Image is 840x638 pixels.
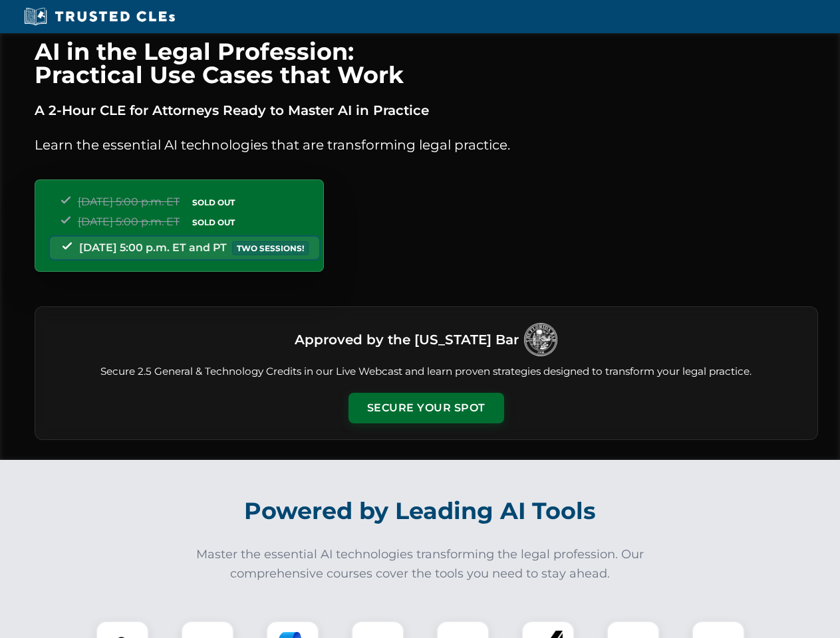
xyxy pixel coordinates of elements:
span: [DATE] 5:00 p.m. ET [78,215,180,228]
span: [DATE] 5:00 p.m. ET [78,195,180,208]
button: Secure Your Spot [349,393,504,423]
span: SOLD OUT [188,195,239,209]
img: Logo [524,323,557,356]
h3: Approved by the [US_STATE] Bar [295,328,519,352]
p: A 2-Hour CLE for Attorneys Ready to Master AI in Practice [35,100,818,121]
h2: Powered by Leading AI Tools [52,488,789,534]
p: Master the essential AI technologies transforming the legal profession. Our comprehensive courses... [188,545,653,584]
p: Learn the essential AI technologies that are transforming legal practice. [35,134,818,156]
p: Secure 2.5 General & Technology Credits in our Live Webcast and learn proven strategies designed ... [51,364,801,379]
h1: AI in the Legal Profession: Practical Use Cases that Work [35,40,818,86]
span: SOLD OUT [188,215,239,229]
img: Trusted CLEs [20,7,179,27]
